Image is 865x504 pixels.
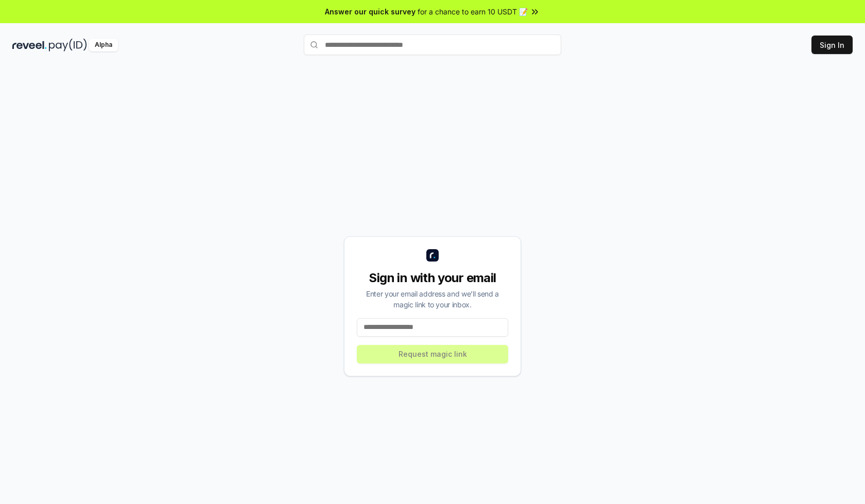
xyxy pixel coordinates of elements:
[12,39,47,51] img: reveel_dark
[418,6,528,17] span: for a chance to earn 10 USDT 📝
[357,270,508,286] div: Sign in with your email
[811,36,853,54] button: Sign In
[325,6,416,17] span: Answer our quick survey
[49,39,87,51] img: pay_id
[426,249,439,262] img: logo_small
[357,288,508,310] div: Enter your email address and we’ll send a magic link to your inbox.
[89,39,118,51] div: Alpha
